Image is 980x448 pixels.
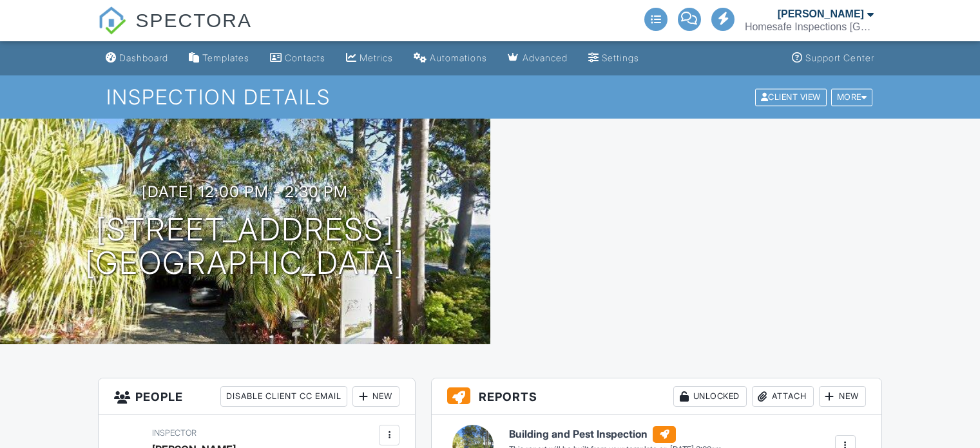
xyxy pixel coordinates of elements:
a: Dashboard [101,46,173,70]
a: Support Center [787,46,879,70]
div: Automations [430,52,487,63]
div: New [352,386,399,407]
a: Client View [754,92,830,101]
h3: [DATE] 12:00 pm - 2:30 pm [142,183,348,200]
div: Settings [602,52,639,63]
a: Advanced [503,46,573,70]
a: Contacts [265,46,331,70]
div: Homesafe Inspections Northern Beaches [745,21,874,34]
div: Unlocked [673,386,747,407]
div: Attach [752,386,814,407]
div: Support Center [805,52,874,63]
div: New [819,386,866,407]
a: Templates [184,46,255,70]
span: SPECTORA [136,6,253,34]
div: Advanced [523,52,568,63]
h1: Inspection Details [106,86,874,108]
a: Automations (Advanced) [408,46,492,70]
a: Metrics [341,46,398,70]
div: Disable Client CC Email [220,386,347,407]
a: Settings [583,46,644,70]
div: [PERSON_NAME] [778,8,864,21]
h6: Building and Pest Inspection [509,426,722,443]
h3: Reports [432,378,881,415]
img: The Best Home Inspection Software - Spectora [98,6,126,35]
div: Contacts [285,52,325,63]
div: More [831,88,873,106]
div: Templates [202,52,249,63]
a: SPECTORA [98,19,252,43]
h1: [STREET_ADDRESS] [GEOGRAPHIC_DATA] [85,213,405,281]
div: Client View [755,88,827,106]
div: Metrics [360,52,393,63]
div: Dashboard [119,52,168,63]
h3: People [99,378,415,415]
span: Inspector [152,428,197,438]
